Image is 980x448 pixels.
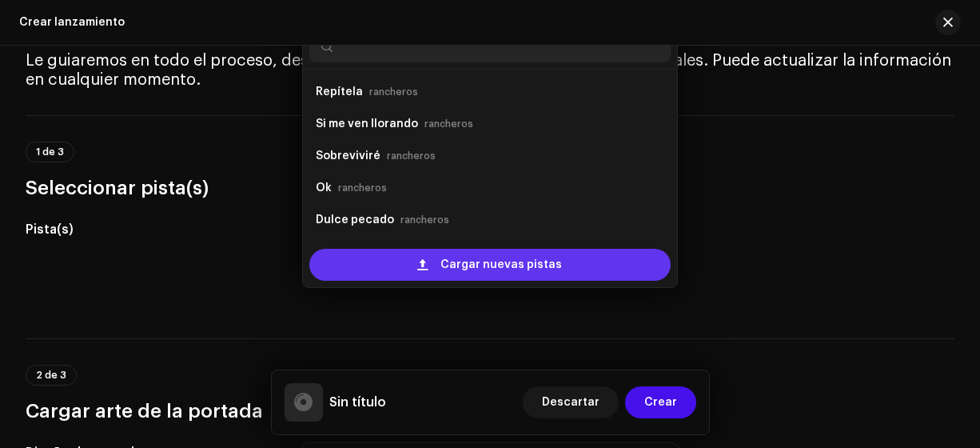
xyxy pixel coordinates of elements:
[644,386,677,418] span: Crear
[369,84,418,100] small: rancheros
[542,386,600,418] span: Descartar
[309,140,671,172] li: Sobreviviré
[625,386,696,418] button: Crear
[309,172,671,204] li: Ok
[316,239,442,265] strong: Por las calles del amor
[26,220,277,239] h5: Pista(s)
[338,180,387,196] small: rancheros
[316,143,380,169] strong: Sobreviviré
[316,79,363,105] strong: Repítela
[26,175,954,201] h3: Seleccionar pista(s)
[400,212,449,228] small: rancheros
[424,116,473,132] small: rancheros
[309,76,671,108] li: Repítela
[309,108,671,140] li: Si me ven llorando
[440,249,562,281] span: Cargar nuevas pistas
[387,148,436,164] small: rancheros
[316,111,418,137] strong: Si me ven llorando
[309,236,671,268] li: Por las calles del amor
[309,204,671,236] li: Dulce pecado
[329,393,386,412] h5: Sin título
[26,51,954,90] h4: Le guiaremos en todo el proceso, desde la selección de pistas hasta los metadatos finales. Puede ...
[523,386,619,418] button: Descartar
[316,207,394,233] strong: Dulce pecado
[316,175,332,201] strong: Ok
[26,398,954,424] h3: Cargar arte de la portada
